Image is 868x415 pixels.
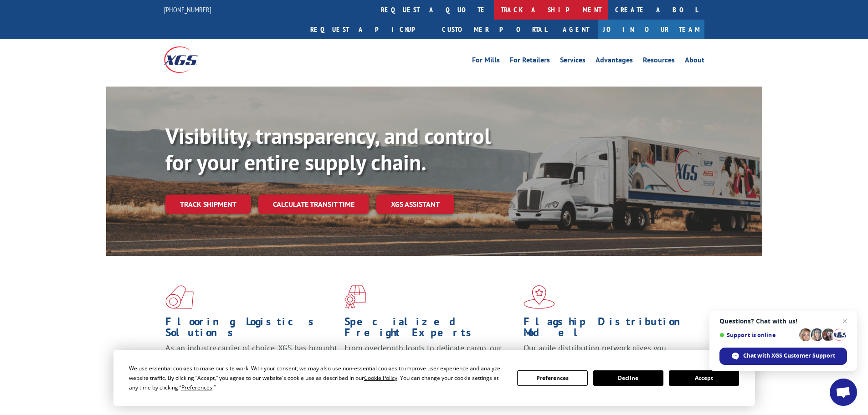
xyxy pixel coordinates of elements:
span: Our agile distribution network gives you nationwide inventory management on demand. [524,343,691,364]
a: Request a pickup [303,20,435,39]
span: Support is online [719,332,796,338]
span: Close chat [839,316,850,327]
img: xgs-icon-focused-on-flooring-red [344,285,366,309]
a: Advantages [596,56,633,67]
a: For Mills [472,56,500,67]
span: Cookie Policy [364,374,397,382]
span: Preferences [181,384,212,391]
a: Calculate transit time [258,195,369,214]
span: As an industry carrier of choice, XGS has brought innovation and dedication to flooring logistics... [165,343,337,375]
div: Open chat [830,379,857,406]
a: Customer Portal [435,20,554,39]
div: We use essential cookies to make our site work. With your consent, we may also use non-essential ... [129,364,506,392]
a: For Retailers [510,56,550,67]
a: Services [560,56,586,67]
a: XGS ASSISTANT [376,195,454,214]
h1: Flagship Distribution Model [524,316,696,343]
b: Visibility, transparency, and control for your entire supply chain. [165,122,491,176]
button: Preferences [517,370,587,386]
img: xgs-icon-flagship-distribution-model-red [524,285,555,309]
a: Agent [554,20,598,39]
p: From overlength loads to delicate cargo, our experienced staff knows the best way to move your fr... [344,343,517,383]
button: Decline [593,370,663,386]
button: Accept [669,370,739,386]
span: Chat with XGS Customer Support [743,352,835,360]
a: Resources [643,56,675,67]
span: Questions? Chat with us! [719,318,847,325]
a: About [685,56,704,67]
a: [PHONE_NUMBER] [164,5,211,14]
div: Cookie Consent Prompt [113,350,755,406]
img: xgs-icon-total-supply-chain-intelligence-red [165,285,194,309]
h1: Flooring Logistics Solutions [165,316,338,343]
a: Track shipment [165,195,251,214]
h1: Specialized Freight Experts [344,316,517,343]
div: Chat with XGS Customer Support [719,348,847,365]
a: Join Our Team [598,20,704,39]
